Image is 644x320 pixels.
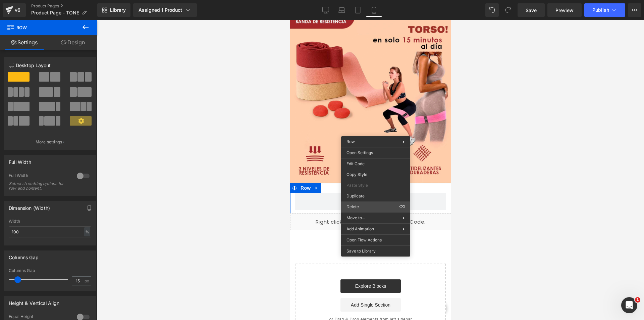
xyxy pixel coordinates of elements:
p: More settings [36,139,62,145]
a: New Library [97,3,130,17]
div: Dimension (Width) [9,201,50,211]
p: Desktop Layout [9,62,91,69]
span: Copy Style [346,172,405,178]
a: Laptop [334,3,350,17]
a: Product Pages [31,3,97,9]
span: Save [526,7,537,14]
span: Row [7,20,74,35]
span: Library [110,7,126,13]
div: Full Width [9,173,70,180]
span: Paste Style [346,182,405,188]
span: Row [9,163,22,173]
a: v6 [3,3,26,17]
div: Select stretching options for row and content. [9,181,69,191]
button: More settings [4,134,96,150]
a: Add Single Section [50,278,111,291]
div: Width [9,219,91,224]
span: Move to... [346,215,403,221]
a: Design [49,35,97,50]
a: Preview [547,3,582,17]
div: Columns Gap [9,251,39,260]
div: Columns Gap [9,268,91,273]
iframe: Intercom live chat [621,297,637,313]
span: Edit Code [346,161,405,167]
span: px [85,279,90,283]
span: Open Flow Actions [346,237,405,243]
button: Undo [485,3,499,17]
a: Desktop [318,3,334,17]
span: Open Settings [346,150,405,156]
div: v6 [13,6,22,14]
a: Expand / Collapse [22,163,31,173]
div: Height & Vertical Align [9,296,59,306]
button: Publish [584,3,625,17]
button: Redo [501,3,515,17]
div: Assigned 1 Product [139,7,192,13]
button: More [628,3,641,17]
a: Explore Blocks [50,259,111,273]
span: ⌫ [399,204,405,210]
span: Save to Library [346,248,405,254]
a: Mobile [366,3,382,17]
div: Full Width [9,155,31,165]
input: auto [9,226,91,237]
span: Preview [555,7,574,14]
span: Delete [346,204,399,210]
p: or Drag & Drop elements from left sidebar [16,297,145,302]
span: Product Page - TONE [31,10,79,15]
div: % [84,227,90,236]
a: Tablet [350,3,366,17]
span: Row [346,139,355,144]
span: 1 [635,297,640,303]
span: Add Animation [346,226,403,232]
span: Publish [592,7,609,13]
span: Duplicate [346,193,405,199]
